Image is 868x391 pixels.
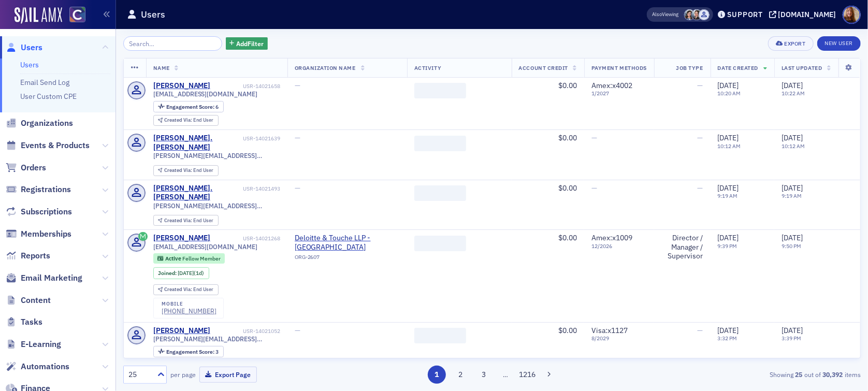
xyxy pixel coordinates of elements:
[6,272,82,284] a: Email Marketing
[20,60,39,69] a: Users
[414,136,466,151] span: ‌
[153,134,241,152] a: [PERSON_NAME].[PERSON_NAME]
[226,37,268,50] button: AddFilter
[782,81,803,90] span: [DATE]
[727,10,763,19] div: Support
[699,9,710,20] span: Piyali Chatterjee
[414,236,466,251] span: ‌
[843,6,861,24] span: Profile
[153,165,219,176] div: Created Via: End User
[123,36,222,51] input: Search…
[782,242,801,250] time: 9:50 PM
[793,370,804,379] strong: 25
[212,83,280,90] div: USR-14021658
[21,316,42,328] span: Tasks
[162,307,216,315] a: [PHONE_NUMBER]
[128,369,151,380] div: 25
[21,184,71,195] span: Registrations
[153,215,219,226] div: Created Via: End User
[164,286,193,293] span: Created Via :
[153,234,211,243] a: [PERSON_NAME]
[153,243,258,251] span: [EMAIL_ADDRESS][DOMAIN_NAME]
[6,361,69,372] a: Automations
[661,234,703,261] div: Director / Manager / Supervisor
[6,184,71,195] a: Registrations
[295,183,300,193] span: —
[21,250,50,262] span: Reports
[170,370,196,379] label: per page
[653,11,662,18] div: Also
[15,7,62,24] a: SailAMX
[20,92,77,101] a: User Custom CPE
[518,366,537,384] button: 1216
[295,326,300,335] span: —
[519,64,568,71] span: Account Credit
[817,36,861,51] a: New User
[153,284,219,295] div: Created Via: End User
[6,140,90,151] a: Events & Products
[166,104,219,110] div: 6
[153,101,224,112] div: Engagement Score: 6
[558,326,577,335] span: $0.00
[591,335,647,342] span: 8 / 2029
[558,233,577,242] span: $0.00
[21,295,51,306] span: Content
[178,269,194,277] span: [DATE]
[698,81,703,90] span: —
[676,64,703,71] span: Job Type
[21,272,82,284] span: Email Marketing
[475,366,493,384] button: 3
[21,228,71,240] span: Memberships
[153,64,170,71] span: Name
[591,90,647,97] span: 1 / 2027
[236,39,264,48] span: Add Filter
[243,135,280,142] div: USR-14021639
[6,162,46,173] a: Orders
[295,81,300,90] span: —
[153,115,219,126] div: Created Via: End User
[782,326,803,335] span: [DATE]
[718,326,739,335] span: [DATE]
[212,235,280,242] div: USR-14021268
[153,253,225,264] div: Active: Active: Fellow Member
[153,90,258,98] span: [EMAIL_ADDRESS][DOMAIN_NAME]
[153,184,241,202] a: [PERSON_NAME].[PERSON_NAME]
[157,255,220,262] a: Active Fellow Member
[69,7,85,23] img: SailAMX
[164,167,193,173] span: Created Via :
[153,326,211,336] a: [PERSON_NAME]
[591,183,597,193] span: —
[782,335,801,342] time: 3:39 PM
[718,64,758,71] span: Date Created
[782,64,822,71] span: Last Updated
[6,295,51,306] a: Content
[718,142,741,150] time: 10:12 AM
[591,243,647,250] span: 12 / 2026
[718,242,737,250] time: 9:39 PM
[295,254,400,264] div: ORG-2607
[165,255,182,262] span: Active
[591,326,628,335] span: Visa : x1127
[153,202,280,210] span: [PERSON_NAME][EMAIL_ADDRESS][PERSON_NAME][DOMAIN_NAME]
[212,328,280,335] div: USR-14021052
[622,370,861,379] div: Showing out of items
[782,192,802,199] time: 9:19 AM
[178,270,204,277] div: (1d)
[243,185,280,192] div: USR-14021493
[295,133,300,142] span: —
[164,118,213,123] div: End User
[21,361,69,372] span: Automations
[782,90,805,97] time: 10:22 AM
[295,234,400,252] a: Deloitte & Touche LLP - [GEOGRAPHIC_DATA]
[698,183,703,193] span: —
[164,168,213,173] div: End User
[785,41,806,47] div: Export
[684,9,695,20] span: Stacy Svendsen
[21,162,46,173] span: Orders
[718,183,739,193] span: [DATE]
[6,118,73,129] a: Organizations
[21,339,61,350] span: E-Learning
